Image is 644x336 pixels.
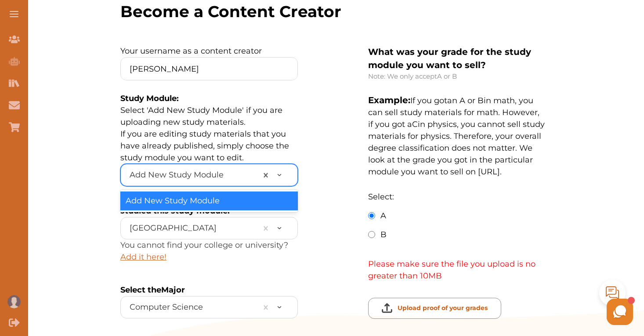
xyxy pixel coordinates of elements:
img: arrow-down [277,227,282,229]
p: What was your grade for the study module you want to sell? [368,45,546,72]
p: You cannot find your college or university? [120,239,298,263]
p: Please make sure the file you upload is no greater than 10MB [368,258,546,282]
img: User profile [7,295,21,308]
label: Study Module: [120,94,179,103]
iframe: HelpCrunch [433,296,635,327]
div: Add New Study Module [120,191,298,210]
img: arrow-down [277,306,282,308]
button: [object Object],[object Object] [368,298,501,319]
label: B [380,229,387,241]
span: Example: [368,95,410,105]
p: Select 'Add New Study Module' if you are uploading new study materials. If you are editing study ... [120,105,298,164]
p: Note: We only accept A or B [368,72,546,82]
a: Add it here! [120,252,166,262]
img: uploadIcon [382,303,392,314]
p: If you got an A or B in math, you can sell study materials for math. However, if you got a C in p... [368,94,546,178]
label: Select the Major [120,285,185,295]
p: Select: [368,191,546,203]
label: A [380,210,386,222]
p: Upload proof of your grades [398,303,488,313]
img: arrow-down [277,174,282,176]
label: Your username as a content creator [120,46,262,56]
